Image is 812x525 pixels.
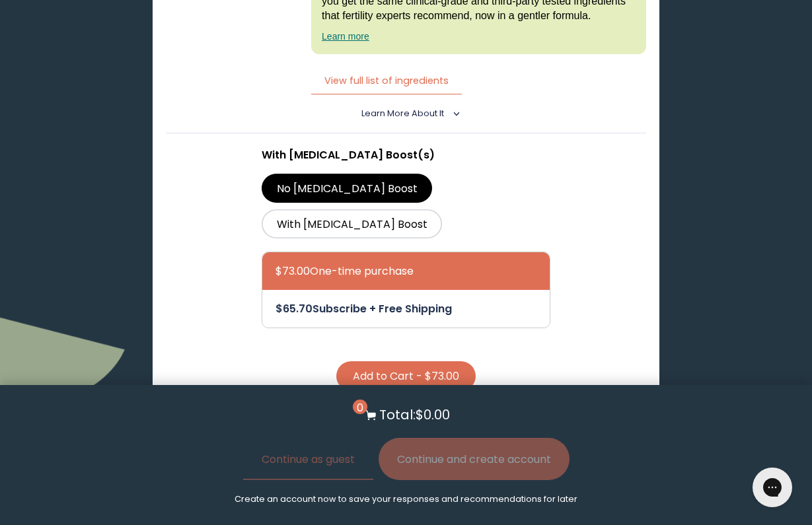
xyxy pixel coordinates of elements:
[746,463,799,512] iframe: Gorgias live chat messenger
[353,400,367,414] span: 0
[311,67,462,94] button: View full list of ingredients
[361,108,444,119] span: Learn More About it
[361,108,451,120] summary: Learn More About it <
[336,361,476,391] button: Add to Cart - $73.00
[235,493,577,505] p: Create an account now to save your responses and recommendations for later
[379,438,570,480] button: Continue and create account
[262,147,550,163] p: With [MEDICAL_DATA] Boost(s)
[243,438,373,480] button: Continue as guest
[322,31,369,42] a: Learn more
[379,405,450,425] p: Total: $0.00
[262,174,432,203] label: No [MEDICAL_DATA] Boost
[262,209,442,238] label: With [MEDICAL_DATA] Boost
[448,110,460,117] i: <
